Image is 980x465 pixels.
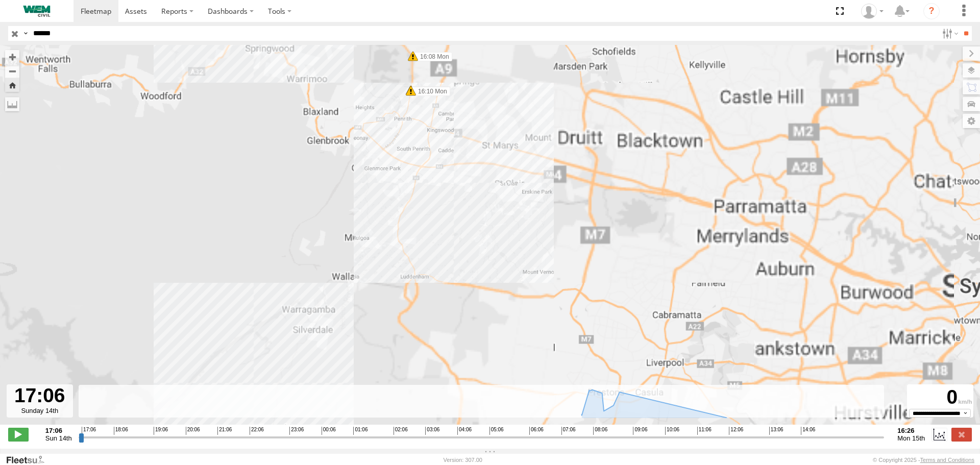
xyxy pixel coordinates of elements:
[769,427,783,435] span: 13:06
[873,457,974,463] div: © Copyright 2025 -
[6,455,53,465] a: Visit our Website
[909,386,972,409] div: 0
[413,52,452,61] label: 16:08 Mon
[529,427,544,435] span: 06:06
[82,427,96,435] span: 17:06
[857,4,887,19] div: Kevin Webb
[45,427,72,434] strong: 17:06
[963,114,980,128] label: Map Settings
[920,457,974,463] a: Terms and Conditions
[186,427,200,435] span: 20:06
[411,87,450,96] label: 16:10 Mon
[593,427,607,435] span: 08:06
[289,427,304,435] span: 23:06
[938,26,960,41] label: Search Filter Options
[217,427,232,435] span: 21:06
[489,427,504,435] span: 05:06
[633,427,647,435] span: 09:06
[8,428,29,441] label: Play/Stop
[697,427,712,435] span: 11:06
[10,6,63,17] img: WEMCivilLogo.svg
[951,428,972,441] label: Close
[5,64,19,78] button: Zoom out
[5,50,19,64] button: Zoom in
[923,3,940,19] i: ?
[665,427,679,435] span: 10:06
[45,434,72,442] span: Sun 14th Sep 2025
[897,434,925,442] span: Mon 15th Sep 2025
[5,97,19,111] label: Measure
[444,457,482,463] div: Version: 307.00
[21,26,30,41] label: Search Query
[801,427,815,435] span: 14:06
[394,427,408,435] span: 02:06
[322,427,336,435] span: 00:06
[561,427,576,435] span: 07:06
[114,427,128,435] span: 18:06
[897,427,925,434] strong: 16:26
[250,427,264,435] span: 22:06
[457,427,472,435] span: 04:06
[5,78,19,92] button: Zoom Home
[411,86,450,95] label: 16:10 Mon
[729,427,743,435] span: 12:06
[425,427,439,435] span: 03:06
[154,427,168,435] span: 19:06
[353,427,367,435] span: 01:06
